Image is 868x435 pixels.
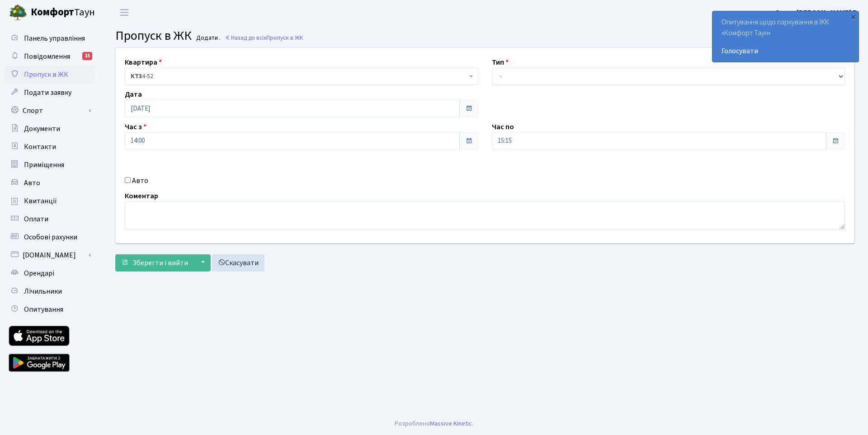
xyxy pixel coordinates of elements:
[131,72,467,81] span: <b>КТ3</b>&nbsp;&nbsp;&nbsp;4-52
[125,191,158,201] label: Коментар
[24,268,54,278] span: Орендарі
[24,214,48,224] span: Оплати
[5,282,95,300] a: Лічильники
[5,192,95,210] a: Квитанції
[125,68,478,85] span: <b>КТ3</b>&nbsp;&nbsp;&nbsp;4-52
[31,5,95,20] span: Таун
[5,300,95,318] a: Опитування
[24,51,70,61] span: Повідомлення
[212,254,264,271] a: Скасувати
[5,120,95,138] a: Документи
[194,34,221,42] small: Додати .
[24,160,64,170] span: Приміщення
[266,33,303,42] span: Пропуск в ЖК
[131,72,142,81] b: КТ3
[132,175,148,186] label: Авто
[82,52,92,60] div: 15
[125,122,146,132] label: Час з
[5,264,95,282] a: Орендарі
[31,5,74,19] b: Комфорт
[225,33,303,42] a: Назад до всіхПропуск в ЖК
[849,12,858,21] div: ×
[5,210,95,228] a: Оплати
[24,286,62,296] span: Лічильники
[24,124,60,134] span: Документи
[5,29,95,47] a: Панель управління
[5,65,95,84] a: Пропуск в ЖК
[115,254,194,271] button: Зберегти і вийти
[722,46,849,56] a: Голосувати
[24,178,40,188] span: Авто
[776,8,857,18] b: Зуєва [PERSON_NAME] Г.
[24,70,68,80] span: Пропуск в ЖК
[24,304,63,314] span: Опитування
[5,228,95,246] a: Особові рахунки
[24,88,71,98] span: Подати заявку
[125,89,142,100] label: Дата
[115,27,192,45] span: Пропуск в ЖК
[5,174,95,192] a: Авто
[5,138,95,156] a: Контакти
[5,156,95,174] a: Приміщення
[492,57,509,68] label: Тип
[24,142,56,152] span: Контакти
[5,47,95,65] a: Повідомлення15
[395,419,473,429] div: Розроблено .
[132,258,188,268] span: Зберегти і вийти
[712,11,859,62] div: Опитування щодо паркування в ЖК «Комфорт Таун»
[430,419,472,428] a: Massive Kinetic
[5,102,95,120] a: Спорт
[24,33,85,43] span: Панель управління
[24,196,57,206] span: Квитанції
[24,232,77,242] span: Особові рахунки
[113,5,136,20] button: Переключити навігацію
[5,84,95,102] a: Подати заявку
[5,246,95,264] a: [DOMAIN_NAME]
[776,7,857,18] a: Зуєва [PERSON_NAME] Г.
[492,122,514,132] label: Час по
[9,4,27,22] img: logo.png
[125,57,162,68] label: Квартира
